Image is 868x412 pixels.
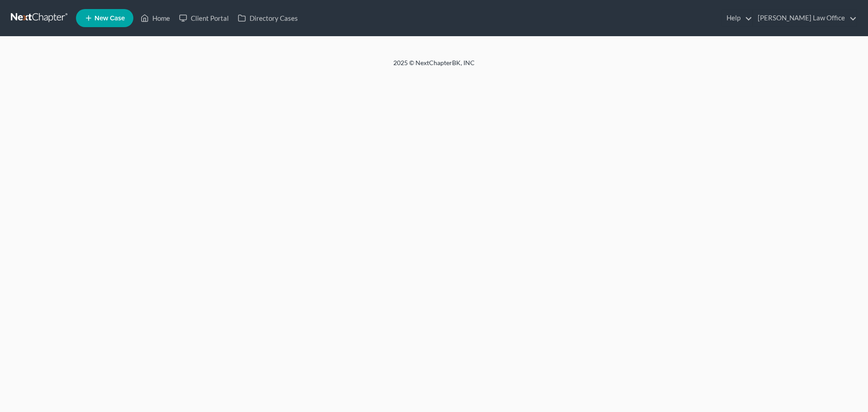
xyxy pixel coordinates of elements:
[76,9,133,27] new-legal-case-button: New Case
[136,10,175,26] a: Home
[753,10,857,26] a: [PERSON_NAME] Law Office
[175,10,233,26] a: Client Portal
[722,10,752,26] a: Help
[176,58,692,75] div: 2025 © NextChapterBK, INC
[233,10,302,26] a: Directory Cases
